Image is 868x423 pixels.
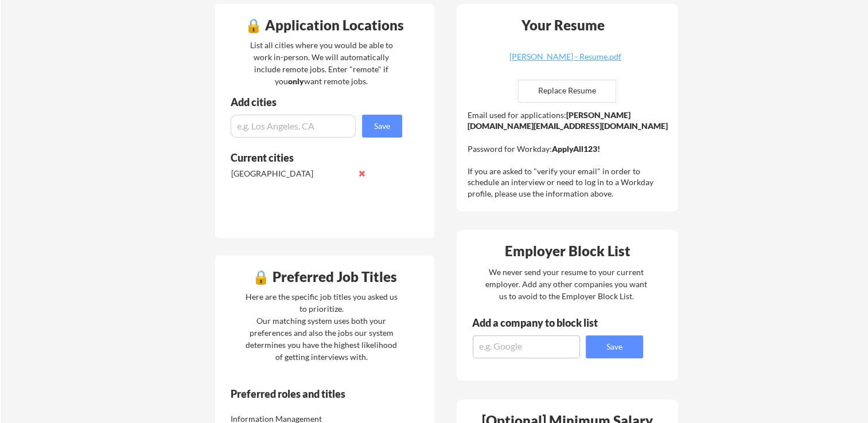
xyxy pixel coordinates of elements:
div: List all cities where you would be able to work in-person. We will automatically include remote j... [243,39,400,87]
div: 🔒 Application Locations [218,18,431,32]
strong: ApplyAll123! [552,144,600,154]
button: Save [362,115,402,138]
div: Employer Block List [461,244,675,258]
input: e.g. Los Angeles, CA [231,115,356,138]
div: Current cities [231,152,390,163]
strong: only [288,76,304,86]
div: We never send your resume to your current employer. Add any other companies you want us to avoid ... [485,266,648,302]
div: Here are the specific job titles you asked us to prioritize. Our matching system uses both your p... [243,291,400,363]
div: [GEOGRAPHIC_DATA] [231,168,352,179]
div: Your Resume [507,18,620,32]
div: [PERSON_NAME] - Resume.pdf [497,53,634,61]
div: Preferred roles and titles [231,389,387,399]
div: Email used for applications: Password for Workday: If you are asked to "verify your email" in ord... [468,109,670,199]
a: [PERSON_NAME] - Resume.pdf [497,53,634,70]
div: Add a company to block list [472,318,616,328]
div: 🔒 Preferred Job Titles [218,270,431,284]
strong: [PERSON_NAME][DOMAIN_NAME][EMAIL_ADDRESS][DOMAIN_NAME] [468,110,668,131]
button: Save [586,335,643,358]
div: Add cities [231,97,405,107]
